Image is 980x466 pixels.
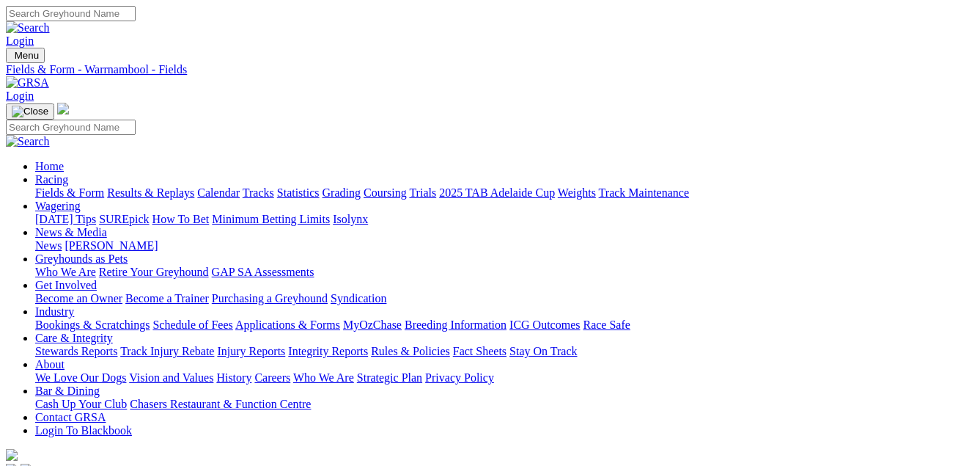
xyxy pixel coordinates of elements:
[371,345,450,357] a: Rules & Policies
[65,239,158,252] a: [PERSON_NAME]
[6,90,34,102] a: Login
[343,318,402,331] a: MyOzChase
[35,239,974,252] div: News & Media
[35,305,74,318] a: Industry
[35,160,64,172] a: Home
[254,371,290,384] a: Careers
[35,332,113,344] a: Care & Integrity
[439,186,555,199] a: 2025 TAB Adelaide Cup
[15,50,39,61] span: Menu
[35,252,128,265] a: Greyhounds as Pets
[216,371,251,384] a: History
[35,371,126,384] a: We Love Our Dogs
[331,292,386,305] a: Syndication
[235,318,340,331] a: Applications & Forms
[35,292,122,305] a: Become an Owner
[583,318,630,331] a: Race Safe
[509,318,580,331] a: ICG Outcomes
[35,213,974,226] div: Wagering
[35,186,974,200] div: Racing
[425,371,494,384] a: Privacy Policy
[453,345,506,357] a: Fact Sheets
[35,279,97,291] a: Get Involved
[6,135,50,148] img: Search
[35,213,96,225] a: [DATE] Tips
[35,345,117,357] a: Stewards Reports
[125,292,209,305] a: Become a Trainer
[35,398,974,411] div: Bar & Dining
[405,318,506,331] a: Breeding Information
[357,371,422,384] a: Strategic Plan
[120,345,214,357] a: Track Injury Rebate
[107,186,194,199] a: Results & Replays
[212,292,328,305] a: Purchasing a Greyhound
[99,266,209,278] a: Retire Your Greyhound
[212,266,314,278] a: GAP SA Assessments
[212,213,330,225] a: Minimum Betting Limits
[35,292,974,305] div: Get Involved
[6,449,18,461] img: logo-grsa-white.png
[35,424,132,437] a: Login To Blackbook
[35,318,974,332] div: Industry
[35,398,127,410] a: Cash Up Your Club
[152,213,210,225] a: How To Bet
[35,200,81,212] a: Wagering
[35,173,68,186] a: Racing
[35,358,65,371] a: About
[129,371,213,384] a: Vision and Values
[277,186,320,199] a: Statistics
[130,398,311,410] a: Chasers Restaurant & Function Centre
[35,186,104,199] a: Fields & Form
[243,186,274,199] a: Tracks
[323,186,361,199] a: Grading
[197,186,240,199] a: Calendar
[509,345,577,357] a: Stay On Track
[293,371,354,384] a: Who We Are
[35,318,150,331] a: Bookings & Scratchings
[35,226,107,239] a: News & Media
[217,345,285,357] a: Injury Reports
[35,385,100,397] a: Bar & Dining
[364,186,407,199] a: Coursing
[99,213,149,225] a: SUREpick
[409,186,436,199] a: Trials
[6,48,45,63] button: Toggle navigation
[35,266,96,278] a: Who We Are
[288,345,368,357] a: Integrity Reports
[152,318,232,331] a: Schedule of Fees
[35,411,106,423] a: Contact GRSA
[6,76,49,90] img: GRSA
[57,103,69,114] img: logo-grsa-white.png
[35,239,62,252] a: News
[6,21,50,34] img: Search
[35,266,974,279] div: Greyhounds as Pets
[12,106,48,117] img: Close
[35,345,974,358] div: Care & Integrity
[6,34,34,47] a: Login
[6,63,974,76] a: Fields & Form - Warrnambool - Fields
[6,120,136,135] input: Search
[558,186,596,199] a: Weights
[6,6,136,21] input: Search
[6,103,54,120] button: Toggle navigation
[599,186,689,199] a: Track Maintenance
[35,371,974,385] div: About
[333,213,368,225] a: Isolynx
